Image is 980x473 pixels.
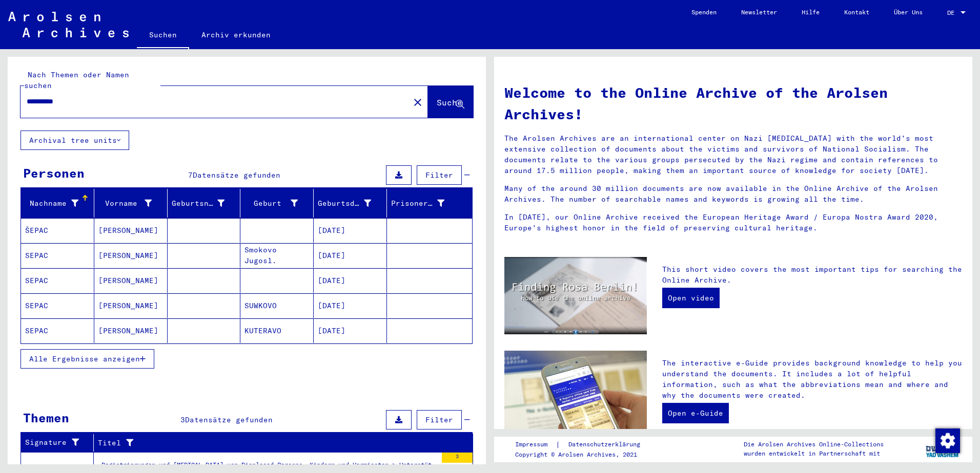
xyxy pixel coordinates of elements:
span: 7 [188,170,193,180]
mat-cell: SUWKOVO [240,293,314,318]
mat-header-cell: Nachname [21,189,94,218]
div: Geburtsname [172,195,240,211]
mat-cell: [DATE] [314,218,387,243]
mat-header-cell: Geburtsname [168,189,241,218]
p: wurden entwickelt in Partnerschaft mit [744,449,884,458]
div: Nachname [25,198,78,209]
mat-cell: [PERSON_NAME] [94,268,168,293]
mat-cell: SEPAC [21,268,94,293]
p: This short video covers the most important tips for searching the Online Archive. [662,264,962,286]
mat-header-cell: Prisoner # [387,189,472,218]
mat-header-cell: Vorname [94,189,168,218]
div: 3 [442,453,473,463]
div: Prisoner # [391,198,444,209]
div: Vorname [98,198,152,209]
a: Datenschutzerklärung [560,439,652,450]
p: Many of the around 30 million documents are now available in the Online Archive of the Arolsen Ar... [504,183,962,205]
a: Archiv erkunden [189,23,283,47]
button: Alle Ergebnisse anzeigen [21,349,154,369]
button: Filter [417,410,462,429]
div: Geburtsname [172,198,225,209]
span: Datensätze gefunden [185,415,273,424]
mat-cell: [DATE] [314,268,387,293]
mat-cell: SEPAC [21,243,94,268]
mat-cell: KUTERAVO [240,318,314,343]
div: Nachname [25,195,94,211]
mat-cell: SEPAC [21,318,94,343]
mat-header-cell: Geburt‏ [240,189,314,218]
mat-label: Nach Themen oder Namen suchen [24,70,129,90]
div: Themen [23,408,69,427]
mat-cell: [PERSON_NAME] [94,318,168,343]
button: Suche [428,86,473,118]
div: Titel [98,438,447,448]
mat-cell: [DATE] [314,293,387,318]
span: Alle Ergebnisse anzeigen [29,354,140,363]
mat-cell: Smokovo Jugosl. [240,243,314,268]
span: 3 [180,415,185,424]
button: Archival tree units [21,131,129,150]
span: DE [947,9,958,16]
p: The interactive e-Guide provides background knowledge to help you understand the documents. It in... [662,358,962,401]
div: Geburt‏ [244,195,313,211]
img: yv_logo.png [924,436,962,462]
h1: Welcome to the Online Archive of the Arolsen Archives! [504,82,962,125]
div: Personen [23,164,85,182]
mat-cell: SEPAC [21,293,94,318]
mat-cell: [PERSON_NAME] [94,243,168,268]
p: Die Arolsen Archives Online-Collections [744,440,884,449]
a: Open video [662,288,720,308]
span: Filter [425,415,453,424]
mat-cell: [PERSON_NAME] [94,293,168,318]
img: eguide.jpg [504,351,647,445]
a: Suchen [137,23,189,49]
div: Geburt‏ [244,198,298,209]
p: Copyright © Arolsen Archives, 2021 [515,450,652,459]
mat-cell: [PERSON_NAME] [94,218,168,243]
img: video.jpg [504,257,647,334]
mat-cell: [DATE] [314,318,387,343]
span: Suche [437,97,462,107]
mat-header-cell: Geburtsdatum [314,189,387,218]
img: Zustimmung ändern [935,428,960,453]
button: Clear [407,92,428,112]
div: Geburtsdatum [318,195,386,211]
div: Signature [25,435,93,451]
img: Arolsen_neg.svg [8,12,129,37]
mat-cell: ŠEPAC [21,218,94,243]
span: Datensätze gefunden [193,170,280,180]
mat-icon: close [412,96,424,109]
mat-cell: [DATE] [314,243,387,268]
span: Filter [425,170,453,180]
div: Geburtsdatum [318,198,371,209]
div: Vorname [98,195,167,211]
button: Filter [417,165,462,185]
div: Zustimmung ändern [935,428,959,453]
p: In [DATE], our Online Archive received the European Heritage Award / Europa Nostra Award 2020, Eu... [504,212,962,233]
a: Impressum [515,439,556,450]
div: | [515,439,652,450]
div: Prisoner # [391,195,460,211]
div: Signature [25,437,80,448]
div: Titel [98,435,460,451]
a: Open e-Guide [662,403,729,423]
p: The Arolsen Archives are an international center on Nazi [MEDICAL_DATA] with the world’s most ext... [504,133,962,176]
